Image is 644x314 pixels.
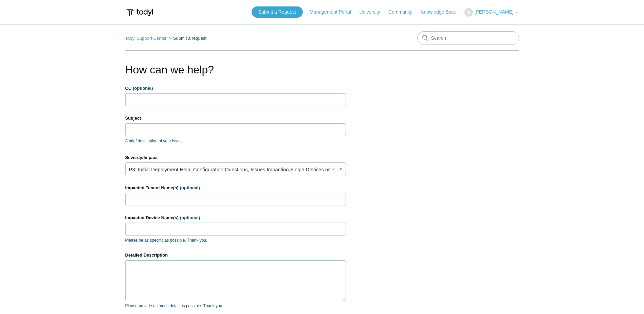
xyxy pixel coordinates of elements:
[180,215,200,220] span: (optional)
[125,237,346,243] p: Please be as specific as possible. Thank you.
[168,36,206,41] li: Submit a request
[125,252,346,259] label: Detailed Description
[388,8,419,16] a: Community
[252,6,303,18] a: Submit a Request
[125,303,346,309] p: Please provide as much detail as possible. Thank you.
[125,138,346,144] p: A brief description of your issue.
[125,36,167,41] a: Todyl Support Center
[125,115,346,122] label: Subject
[474,9,513,15] span: [PERSON_NAME]
[180,185,200,190] span: (optional)
[125,6,154,19] img: Todyl Support Center Help Center home page
[125,162,346,176] a: P3: Initial Deployment Help, Configuration Questions, Issues Impacting Single Devices or Past Out...
[310,8,358,16] a: Management Portal
[125,85,346,92] label: CC
[125,185,346,191] label: Impacted Tenant Name(s)
[125,62,346,78] h1: How can we help?
[125,214,346,221] label: Impacted Device Name(s)
[421,8,463,16] a: Knowledge Base
[464,8,519,17] button: [PERSON_NAME]
[417,31,519,45] input: Search
[125,154,346,161] label: Severity/Impact
[125,36,168,41] li: Todyl Support Center
[359,8,387,16] a: University
[133,86,153,91] span: (optional)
